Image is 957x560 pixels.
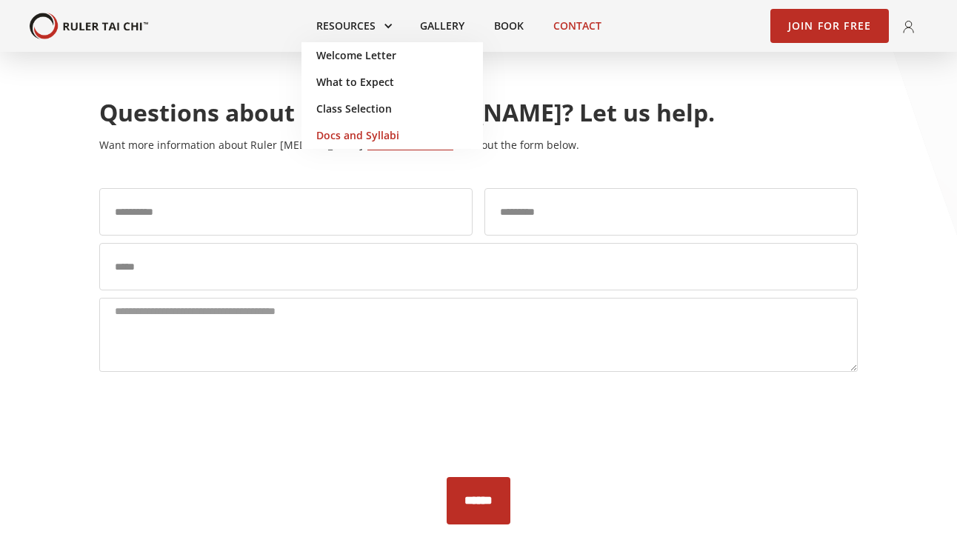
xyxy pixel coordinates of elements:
a: Class Selection [301,96,483,122]
a: Docs and Syllabi [301,122,483,149]
div: Resources [301,10,405,42]
p: Want more information about Ruler [MEDICAL_DATA]? or fill out the form below. [99,138,858,153]
a: Gallery [405,10,479,42]
nav: Resources [301,42,483,149]
a: Contact [538,10,616,42]
a: Book [479,10,538,42]
a: home [30,13,148,40]
img: Your Brand Name [30,13,148,40]
a: What to Expect [301,69,483,96]
form: Questions/Contact Us Form [99,188,858,524]
a: Join for Free [770,9,890,43]
iframe: reCAPTCHA [366,396,591,453]
a: Welcome Letter [301,42,483,69]
strong: Questions about Ruler [PERSON_NAME]? Let us help. [99,96,715,128]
